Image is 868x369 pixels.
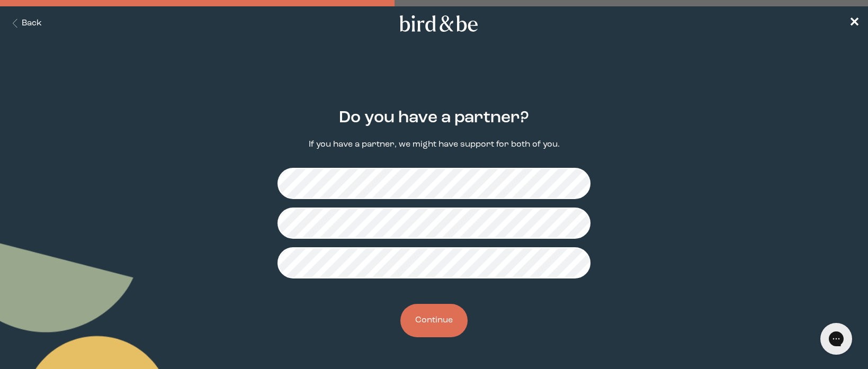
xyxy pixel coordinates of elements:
[849,14,860,33] a: ✕
[309,139,560,151] p: If you have a partner, we might have support for both of you.
[849,17,860,30] span: ✕
[815,319,857,358] iframe: Gorgias live chat messenger
[339,106,529,130] h2: Do you have a partner?
[400,304,468,337] button: Continue
[8,17,42,30] button: Back Button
